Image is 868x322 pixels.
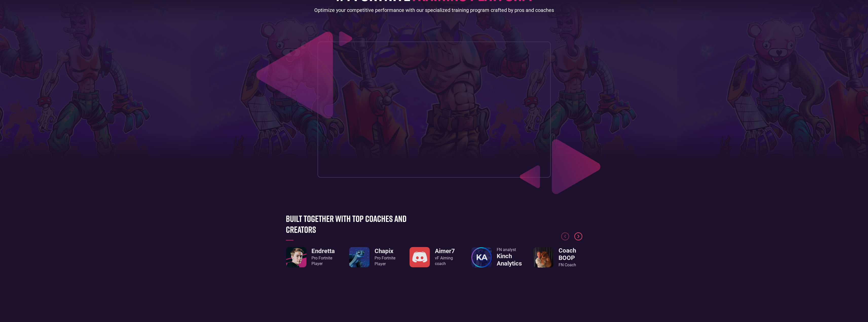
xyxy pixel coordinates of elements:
[311,248,335,255] h3: Endretta
[559,262,582,268] div: FN Coach
[497,247,522,253] div: FN analyst
[497,253,522,267] h3: Kinch Analytics
[559,247,582,262] h3: Coach BOOP
[314,7,554,14] div: Optimize your competitive performance with our specialized training program crafted by pros and c...
[471,247,521,268] a: FN analystKinch Analytics
[286,247,335,267] div: 1 / 8
[286,247,335,267] a: EndrettaPro FortnitePlayer
[533,247,582,268] a: Coach BOOPFN Coach
[435,248,459,255] h3: Aimer7
[311,255,335,267] div: Pro Fortnite Player
[348,247,397,267] div: 2 / 8
[349,247,395,267] a: ChapixPro FortnitePlayer
[561,232,569,245] div: Previous slide
[435,255,459,267] div: vF Aiming coach
[410,247,459,267] div: 3 / 8
[574,232,582,240] div: Next slide
[471,247,521,268] div: 4 / 8
[410,247,459,267] a: Aimer7vF Aiming coach
[533,247,582,268] div: 5 / 8
[322,46,546,173] iframe: Increase your placement in 14 days (Novos.gg)
[375,255,395,267] div: Pro Fortnite Player
[375,248,395,255] h3: Chapix
[574,232,582,245] div: Next slide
